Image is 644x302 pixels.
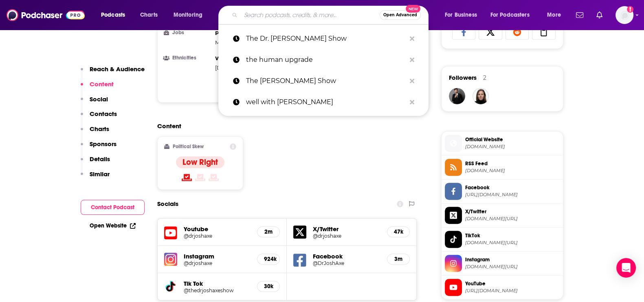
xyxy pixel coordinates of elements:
a: @drjoshaxe [313,233,380,239]
span: Psychologists [215,30,255,36]
span: For Podcasters [490,9,530,21]
div: 2 [483,74,486,81]
button: Similar [81,170,110,185]
a: Copy Link [532,24,556,39]
a: Show notifications dropdown [573,8,587,22]
div: Open Intercom Messenger [616,258,636,278]
h5: 924k [264,256,273,263]
span: YouTube [465,280,560,287]
p: Charts [90,125,109,133]
h3: Jobs [164,30,212,35]
button: open menu [95,9,136,22]
span: TikTok [465,232,560,239]
a: Charts [135,9,163,22]
button: open menu [168,9,213,22]
span: , [215,38,275,47]
h4: Low Right [182,157,218,167]
span: , [215,63,279,72]
button: Sponsors [81,140,116,155]
span: Medical Technologists [215,39,274,46]
h5: Tik Tok [184,280,251,287]
span: Official Website [465,136,560,143]
p: Reach & Audience [90,65,145,73]
h5: X/Twitter [313,225,380,233]
span: For Business [445,9,477,21]
p: the human upgrade [246,49,406,70]
p: Social [90,95,108,103]
button: Open AdvancedNew [380,10,421,20]
button: open menu [485,9,541,22]
a: @DrJoshAxe [313,260,380,266]
span: , [215,28,256,38]
p: The Dr. Josh Axe Show [246,28,406,49]
p: Contacts [90,110,117,118]
span: tiktok.com/@thedrjoshaxeshow [465,240,560,246]
p: Details [90,155,110,163]
a: Official Website[DOMAIN_NAME] [445,135,560,152]
span: Instagram [465,256,560,263]
a: Share on Facebook [452,24,476,39]
a: TikTok[DOMAIN_NAME][URL] [445,231,560,248]
span: Facebook [465,184,560,191]
button: Details [81,155,110,170]
p: Content [90,80,114,88]
button: Show profile menu [615,6,633,24]
span: New [406,5,420,13]
svg: Add a profile image [627,6,633,13]
h5: Instagram [184,252,251,260]
span: RSS Feed [465,160,560,167]
button: Social [81,95,108,110]
img: Podchaser - Follow, Share and Rate Podcasts [7,7,85,23]
span: Podcasts [101,9,125,21]
button: Charts [81,125,109,140]
h5: 30k [264,283,273,290]
span: White / Caucasian [215,55,266,61]
span: https://www.youtube.com/@drjoshaxe [465,288,560,294]
a: @thedrjoshaxeshow [184,287,251,293]
button: Show More [164,81,410,96]
p: Sponsors [90,140,116,148]
span: , [215,54,268,63]
a: @drjoshaxe [184,260,251,266]
h5: 3m [394,256,403,263]
h2: Political Skew [173,144,204,149]
a: Facebook[URL][DOMAIN_NAME] [445,183,560,200]
a: @drjoshaxe [184,233,251,239]
h3: Ethnicities [164,55,212,61]
span: More [547,9,561,21]
span: feeds.megaphone.fm [465,168,560,174]
a: The Dr. [PERSON_NAME] Show [218,28,429,49]
span: thehealthinstitute.com [465,144,560,150]
a: X/Twitter[DOMAIN_NAME][URL] [445,207,560,224]
a: RSS Feed[DOMAIN_NAME] [445,159,560,176]
img: User Profile [615,6,633,24]
button: Reach & Audience [81,65,145,80]
a: well with [PERSON_NAME] [218,92,429,113]
span: Open Advanced [383,13,417,17]
p: The Tamsen Fadal Show [246,70,406,92]
h2: Content [157,122,411,130]
a: YouTube[URL][DOMAIN_NAME] [445,279,560,296]
img: JohirMia [449,88,465,104]
h5: 2m [264,228,273,235]
span: X/Twitter [465,208,560,215]
a: Show notifications dropdown [593,8,606,22]
a: the human upgrade [218,49,429,70]
button: Contact Podcast [81,200,145,215]
h5: 47k [394,228,403,235]
h5: Youtube [184,225,251,233]
a: Share on X/Twitter [479,24,502,39]
button: Contacts [81,110,117,125]
span: Charts [140,9,158,21]
p: well with arielle [246,92,406,113]
span: twitter.com/drjoshaxe [465,216,560,222]
img: BevCat3 [473,88,489,104]
p: Similar [90,170,110,178]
